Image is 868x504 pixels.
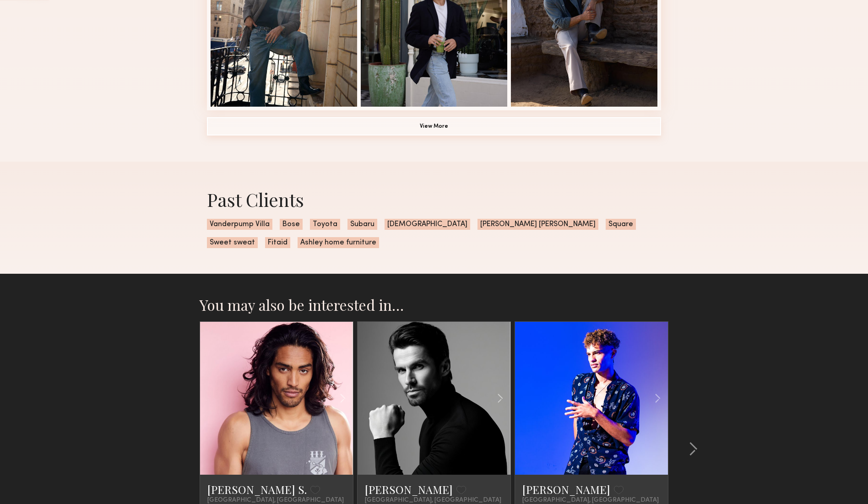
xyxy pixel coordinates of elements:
span: Square [606,219,636,230]
h2: You may also be interested in… [200,296,668,314]
a: [PERSON_NAME] S. [207,482,307,497]
span: Ashley home furniture [298,237,379,248]
a: [PERSON_NAME] [522,482,610,497]
span: Vanderpump Villa [207,219,272,230]
span: [PERSON_NAME] [PERSON_NAME] [477,219,598,230]
span: [DEMOGRAPHIC_DATA] [385,219,470,230]
span: [GEOGRAPHIC_DATA], [GEOGRAPHIC_DATA] [365,497,501,504]
span: Fitaid [265,237,290,248]
a: [PERSON_NAME] [365,482,453,497]
button: View More [207,117,661,135]
span: [GEOGRAPHIC_DATA], [GEOGRAPHIC_DATA] [207,497,344,504]
span: [GEOGRAPHIC_DATA], [GEOGRAPHIC_DATA] [522,497,659,504]
span: Bose [280,219,303,230]
span: Sweet sweat [207,237,258,248]
span: Subaru [347,219,377,230]
span: Toyota [310,219,340,230]
div: Past Clients [207,187,661,211]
